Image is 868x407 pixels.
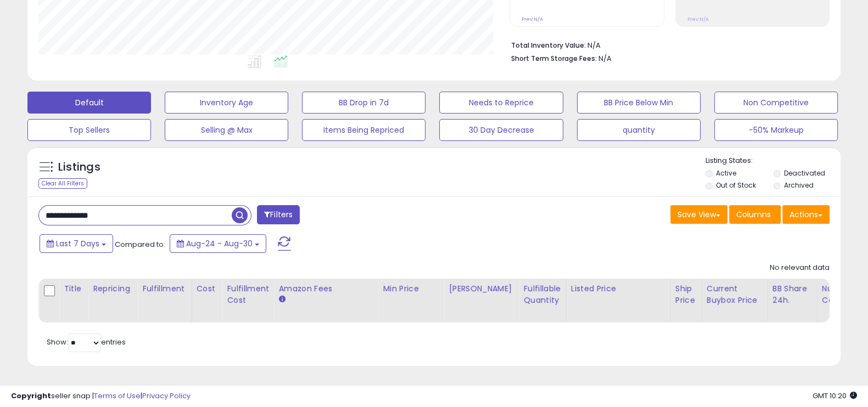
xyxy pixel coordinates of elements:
[707,283,763,306] div: Current Buybox Price
[714,119,838,141] button: -50% Markeup
[302,92,425,114] button: BB Drop in 7d
[115,239,165,250] span: Compared to:
[142,391,191,401] a: Privacy Policy
[449,283,514,295] div: [PERSON_NAME]
[770,263,830,273] div: No relevant data
[47,337,126,347] span: Show: entries
[687,16,709,22] small: Prev: N/A
[822,283,862,306] div: Num of Comp.
[577,119,701,141] button: quantity
[716,180,756,190] label: Out of Stock
[439,119,563,141] button: 30 Day Decrease
[58,160,100,175] h5: Listings
[165,92,288,114] button: Inventory Age
[675,283,697,306] div: Ship Price
[705,156,841,166] p: Listing States:
[716,168,736,178] label: Active
[783,180,813,190] label: Archived
[772,283,813,306] div: BB Share 24h.
[670,205,727,224] button: Save View
[522,16,543,22] small: Prev: N/A
[511,38,821,51] li: N/A
[56,238,99,249] span: Last 7 Days
[186,238,253,249] span: Aug-24 - Aug-30
[383,283,439,295] div: Min Price
[142,283,187,295] div: Fulfillment
[40,234,113,253] button: Last 7 Days
[302,119,425,141] button: Items Being Repriced
[571,283,666,295] div: Listed Price
[511,54,597,63] b: Short Term Storage Fees:
[783,168,825,178] label: Deactivated
[278,295,285,304] small: Amazon Fees.
[11,391,51,401] strong: Copyright
[523,283,561,306] div: Fulfillable Quantity
[64,283,83,295] div: Title
[813,391,857,401] span: 2025-09-7 10:20 GMT
[278,283,373,295] div: Amazon Fees
[439,92,563,114] button: Needs to Reprice
[38,178,87,189] div: Clear All Filters
[736,209,771,220] span: Columns
[782,205,830,224] button: Actions
[165,119,288,141] button: Selling @ Max
[577,92,701,114] button: BB Price Below Min
[170,234,266,253] button: Aug-24 - Aug-30
[511,41,586,50] b: Total Inventory Value:
[257,205,300,224] button: Filters
[27,92,151,114] button: Default
[27,119,151,141] button: Top Sellers
[729,205,781,224] button: Columns
[714,92,838,114] button: Non Competitive
[94,391,141,401] a: Terms of Use
[11,391,191,402] div: seller snap | |
[227,283,269,306] div: Fulfillment Cost
[598,53,612,64] span: N/A
[197,283,218,295] div: Cost
[93,283,133,295] div: Repricing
